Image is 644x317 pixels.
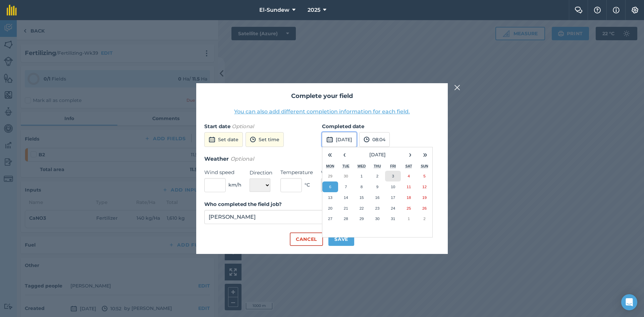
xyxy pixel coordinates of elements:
[593,7,601,13] img: A question mark icon
[338,181,354,192] button: 7 October 2025
[392,174,394,178] abbr: 3 October 2025
[204,201,282,207] strong: Who completed the field job?
[322,203,338,214] button: 20 October 2025
[417,213,432,224] button: 2 November 2025
[354,171,370,181] button: 1 October 2025
[321,169,354,177] label: Weather
[407,195,411,200] abbr: 18 October 2025
[322,123,364,129] strong: Completed date
[575,7,583,13] img: Two speech bubbles overlapping with the left bubble in the forefront
[403,147,418,162] button: ›
[406,164,412,168] abbr: Saturday
[423,174,425,178] abbr: 5 October 2025
[391,195,395,200] abbr: 17 October 2025
[329,184,331,189] abbr: 6 October 2025
[408,216,410,221] abbr: 1 November 2025
[354,192,370,203] button: 15 October 2025
[280,168,313,176] label: Temperature
[344,216,348,221] abbr: 28 October 2025
[385,192,401,203] button: 17 October 2025
[322,132,357,147] button: [DATE]
[328,232,354,246] button: Save
[422,195,427,200] abbr: 19 October 2025
[328,206,332,210] abbr: 20 October 2025
[360,195,364,200] abbr: 15 October 2025
[360,216,364,221] abbr: 29 October 2025
[354,203,370,214] button: 22 October 2025
[385,171,401,181] button: 3 October 2025
[352,147,403,162] button: [DATE]
[421,164,428,168] abbr: Sunday
[391,184,395,189] abbr: 10 October 2025
[370,181,385,192] button: 9 October 2025
[360,206,364,210] abbr: 22 October 2025
[204,91,440,101] h2: Complete your field
[401,203,417,214] button: 25 October 2025
[417,192,432,203] button: 19 October 2025
[631,7,639,13] img: A cog icon
[370,213,385,224] button: 30 October 2025
[209,136,215,144] img: svg+xml;base64,PD94bWwgdmVyc2lvbj0iMS4wIiBlbmNvZGluZz0idXRmLTgiPz4KPCEtLSBHZW5lcmF0b3I6IEFkb2JlIE...
[338,192,354,203] button: 14 October 2025
[385,203,401,214] button: 24 October 2025
[322,147,337,162] button: «
[322,213,338,224] button: 27 October 2025
[361,174,363,178] abbr: 1 October 2025
[328,216,332,221] abbr: 27 October 2025
[344,206,348,210] abbr: 21 October 2025
[391,206,395,210] abbr: 24 October 2025
[230,156,254,162] em: Optional
[337,147,352,162] button: ‹
[364,136,370,144] img: svg+xml;base64,PD94bWwgdmVyc2lvbj0iMS4wIiBlbmNvZGluZz0idXRmLTgiPz4KPCEtLSBHZW5lcmF0b3I6IEFkb2JlIE...
[408,174,410,178] abbr: 4 October 2025
[326,136,333,144] img: svg+xml;base64,PD94bWwgdmVyc2lvbj0iMS4wIiBlbmNvZGluZz0idXRmLTgiPz4KPCEtLSBHZW5lcmF0b3I6IEFkb2JlIE...
[370,171,385,181] button: 2 October 2025
[401,192,417,203] button: 18 October 2025
[370,203,385,214] button: 23 October 2025
[417,203,432,214] button: 26 October 2025
[422,184,427,189] abbr: 12 October 2025
[204,132,243,147] button: Set date
[354,213,370,224] button: 29 October 2025
[422,206,427,210] abbr: 26 October 2025
[344,174,348,178] abbr: 30 September 2025
[338,171,354,181] button: 30 September 2025
[246,132,284,147] button: Set time
[391,216,395,221] abbr: 31 October 2025
[354,181,370,192] button: 8 October 2025
[385,181,401,192] button: 10 October 2025
[401,171,417,181] button: 4 October 2025
[417,171,432,181] button: 5 October 2025
[359,132,390,147] button: 08:04
[204,123,230,129] strong: Start date
[390,164,396,168] abbr: Friday
[204,155,440,163] h3: Weather
[375,216,379,221] abbr: 30 October 2025
[326,164,334,168] abbr: Monday
[342,164,350,168] abbr: Tuesday
[417,181,432,192] button: 12 October 2025
[613,6,620,14] img: svg+xml;base64,PHN2ZyB4bWxucz0iaHR0cDovL3d3dy53My5vcmcvMjAwMC9zdmciIHdpZHRoPSIxNyIgaGVpZ2h0PSIxNy...
[322,171,338,181] button: 29 September 2025
[305,181,310,189] span: ° C
[250,169,272,177] label: Direction
[290,232,323,246] button: Cancel
[322,181,338,192] button: 6 October 2025
[621,294,637,310] div: Open Intercom Messenger
[250,136,256,144] img: svg+xml;base64,PD94bWwgdmVyc2lvbj0iMS4wIiBlbmNvZGluZz0idXRmLTgiPz4KPCEtLSBHZW5lcmF0b3I6IEFkb2JlIE...
[338,213,354,224] button: 28 October 2025
[7,5,17,15] img: fieldmargin Logo
[322,192,338,203] button: 13 October 2025
[407,184,411,189] abbr: 11 October 2025
[376,174,378,178] abbr: 2 October 2025
[232,123,254,129] em: Optional
[370,192,385,203] button: 16 October 2025
[338,203,354,214] button: 21 October 2025
[374,164,381,168] abbr: Thursday
[375,195,379,200] abbr: 16 October 2025
[358,164,366,168] abbr: Wednesday
[401,213,417,224] button: 1 November 2025
[418,147,432,162] button: »
[228,181,241,189] span: km/h
[259,6,289,14] span: El-Sundew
